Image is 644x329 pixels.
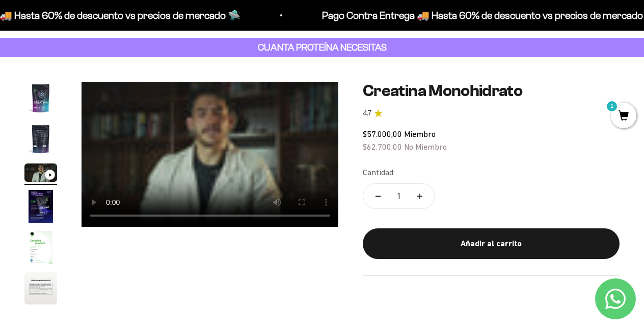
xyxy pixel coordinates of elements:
img: Creatina Monohidrato [24,190,57,223]
span: No Miembro [404,142,447,151]
button: Aumentar cantidad [405,184,435,208]
img: Creatina Monohidrato [24,231,57,264]
span: Enviar [167,176,210,194]
a: 4.74.7 de 5.0 estrellas [363,108,620,119]
video: Creatina Monohidrato [82,82,338,227]
span: Miembro [404,129,436,138]
div: Añadir al carrito [383,237,599,250]
button: Ir al artículo 1 [24,82,57,118]
button: Reducir cantidad [363,184,393,208]
p: Para decidirte a comprar este suplemento, ¿qué información específica sobre su pureza, origen o c... [12,16,211,63]
a: 1 [611,111,636,122]
span: $62.700,00 [363,142,402,151]
button: Añadir al carrito [363,228,620,259]
img: Creatina Monohidrato [24,123,57,155]
button: Ir al artículo 5 [24,231,57,267]
button: Ir al artículo 2 [24,123,57,158]
button: Ir al artículo 6 [24,272,57,308]
input: Otra (por favor especifica) [34,154,210,171]
div: País de origen de ingredientes [12,92,211,110]
button: Enviar [166,176,211,194]
span: $57.000,00 [363,129,402,138]
span: 4.7 [363,108,371,119]
img: Creatina Monohidrato [24,272,57,304]
button: Ir al artículo 4 [24,190,57,226]
h1: Creatina Monohidrato [363,82,620,100]
label: Cantidad: [363,166,395,179]
div: Comparativa con otros productos similares [12,133,211,151]
button: Ir al artículo 3 [24,163,57,185]
mark: 1 [606,100,618,112]
img: Creatina Monohidrato [24,82,57,114]
div: Certificaciones de calidad [12,112,211,130]
strong: CUANTA PROTEÍNA NECESITAS [258,42,387,53]
div: Detalles sobre ingredientes "limpios" [12,72,211,89]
